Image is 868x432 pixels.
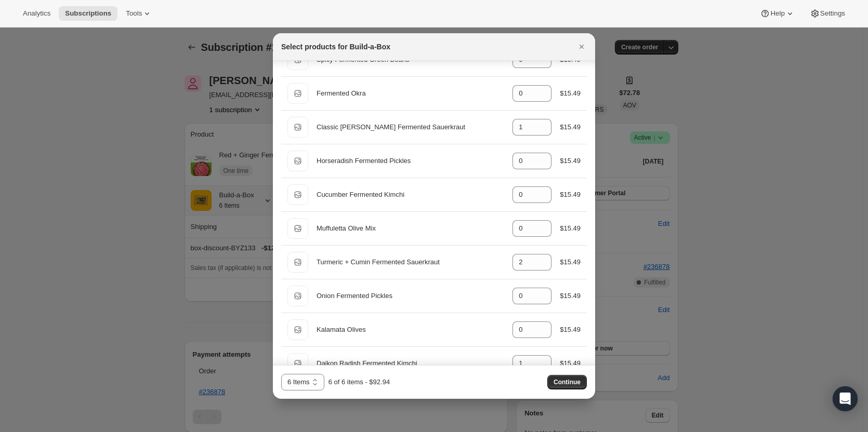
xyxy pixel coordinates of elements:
[574,39,589,54] button: Close
[833,386,858,411] div: Open Intercom Messenger
[317,122,504,132] div: Classic [PERSON_NAME] Fermented Sauerkraut
[560,88,581,99] div: $15.49
[317,257,504,267] div: Turmeric + Cumin Fermented Sauerkraut
[770,9,784,18] span: Help
[820,9,845,18] span: Settings
[65,9,111,18] span: Subscriptions
[281,42,390,52] h2: Select products for Build-a-Box
[560,122,581,132] div: $15.49
[804,6,851,21] button: Settings
[126,9,142,18] span: Tools
[560,156,581,166] div: $15.49
[317,156,504,166] div: Horseradish Fermented Pickles
[560,190,581,200] div: $15.49
[560,291,581,301] div: $15.49
[328,377,390,387] div: 6 of 6 items - $92.94
[560,358,581,369] div: $15.49
[554,378,581,386] span: Continue
[317,291,504,301] div: Onion Fermented Pickles
[317,190,504,200] div: Cucumber Fermented Kimchi
[59,6,117,21] button: Subscriptions
[547,375,587,389] button: Continue
[120,6,159,21] button: Tools
[317,358,504,369] div: Daikon Radish Fermented Kimchi
[317,88,504,99] div: Fermented Okra
[560,223,581,234] div: $15.49
[17,6,57,21] button: Analytics
[317,325,504,335] div: Kalamata Olives
[560,325,581,335] div: $15.49
[317,223,504,234] div: Muffuletta Olive Mix
[23,9,50,18] span: Analytics
[754,6,801,21] button: Help
[560,257,581,267] div: $15.49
